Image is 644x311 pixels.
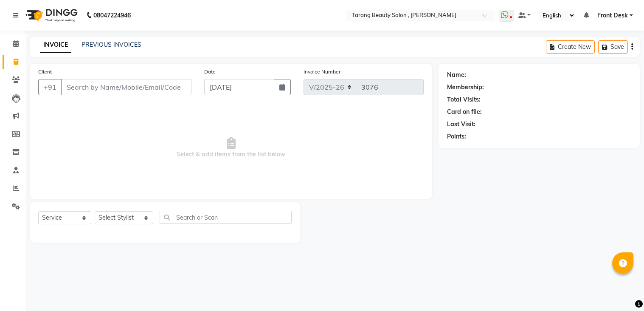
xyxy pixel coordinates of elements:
[447,107,482,116] div: Card on file:
[447,120,475,129] div: Last Visit:
[546,40,595,54] button: Create New
[38,105,424,190] span: Select & add items from the list below
[598,40,628,54] button: Save
[447,95,481,104] div: Total Visits:
[304,68,340,76] label: Invoice Number
[82,41,141,48] a: PREVIOUS INVOICES
[447,83,484,92] div: Membership:
[447,71,466,79] div: Name:
[608,277,636,303] iframe: chat widget
[38,68,52,76] label: Client
[22,3,80,27] img: logo
[61,79,191,95] input: Search by Name/Mobile/Email/Code
[38,79,62,95] button: +91
[597,11,628,20] span: Front Desk
[40,37,71,53] a: INVOICE
[160,211,292,224] input: Search or Scan
[204,68,216,76] label: Date
[447,132,466,141] div: Points:
[93,3,131,27] b: 08047224946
